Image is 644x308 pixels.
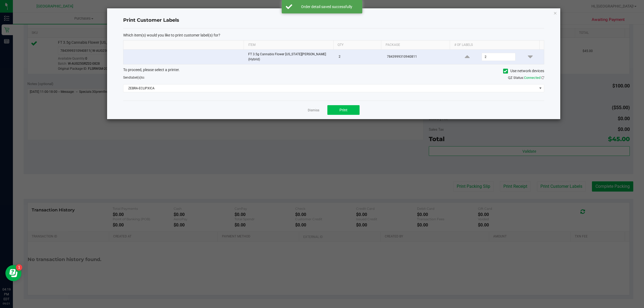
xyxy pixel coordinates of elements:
[335,50,384,64] td: 2
[308,108,319,113] a: Dismiss
[245,50,335,64] td: FT 3.5g Cannabis Flower [US_STATE][PERSON_NAME] (Hybrid)
[16,264,22,271] iframe: Resource center unread badge
[503,68,544,74] label: Use network devices
[295,4,358,9] div: Order detail saved successfully
[524,76,540,80] span: Connected
[123,17,544,24] h4: Print Customer Labels
[450,41,539,50] th: # of labels
[5,265,21,281] iframe: Resource center
[244,41,333,50] th: Item
[333,41,381,50] th: Qty
[123,33,544,38] p: Which item(s) would you like to print customer label(s) for?
[381,41,450,50] th: Package
[327,105,360,115] button: Print
[119,67,548,75] div: To proceed, please select a printer.
[123,85,537,92] span: ZEBRA-ECLIPXICA
[130,76,141,79] span: label(s)
[123,76,145,79] span: Send to:
[339,108,347,112] span: Print
[384,50,453,64] td: 7843999310940811
[508,76,544,80] span: QZ Status:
